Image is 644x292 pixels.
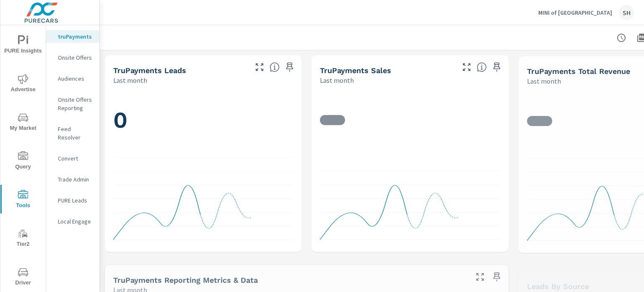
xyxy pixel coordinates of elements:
[58,175,93,184] p: Trade Admin
[58,53,93,62] p: Onsite Offers
[58,154,93,163] p: Convert
[3,190,43,210] span: Tools
[3,74,43,95] span: Advertise
[283,61,296,74] span: Save this to your personalized report
[46,194,99,207] div: PURE Leads
[490,270,504,284] span: Save this to your personalized report
[3,35,43,56] span: PURE Insights
[619,5,634,20] div: SH
[460,61,473,74] button: Make Fullscreen
[113,66,186,75] h5: truPayments Leads
[3,229,43,249] span: Tier2
[58,217,93,226] p: Local Engage
[58,95,93,112] p: Onsite Offers Reporting
[46,30,99,43] div: truPayments
[113,276,258,284] h5: truPayments Reporting Metrics & Data
[473,270,487,284] button: Make Fullscreen
[527,76,561,86] p: Last month
[490,61,504,74] span: Save this to your personalized report
[527,282,589,291] h5: Leads By Source
[527,67,630,76] h5: truPayments Total Revenue
[3,151,43,172] span: Query
[46,215,99,228] div: Local Engage
[253,61,266,74] button: Make Fullscreen
[320,66,391,75] h5: truPayments Sales
[3,113,43,133] span: My Market
[58,125,93,142] p: Feed Resolver
[3,267,43,288] span: Driver
[320,75,354,85] p: Last month
[113,75,147,85] p: Last month
[58,196,93,205] p: PURE Leads
[270,62,280,72] span: The number of truPayments leads.
[46,51,99,64] div: Onsite Offers
[46,93,99,114] div: Onsite Offers Reporting
[46,72,99,85] div: Audiences
[113,106,293,134] h1: 0
[46,173,99,186] div: Trade Admin
[46,152,99,165] div: Convert
[58,32,93,41] p: truPayments
[538,9,612,16] p: MINI of [GEOGRAPHIC_DATA]
[46,123,99,144] div: Feed Resolver
[58,74,93,83] p: Audiences
[477,62,487,72] span: Number of sales matched to a truPayments lead. [Source: This data is sourced from the dealer's DM...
